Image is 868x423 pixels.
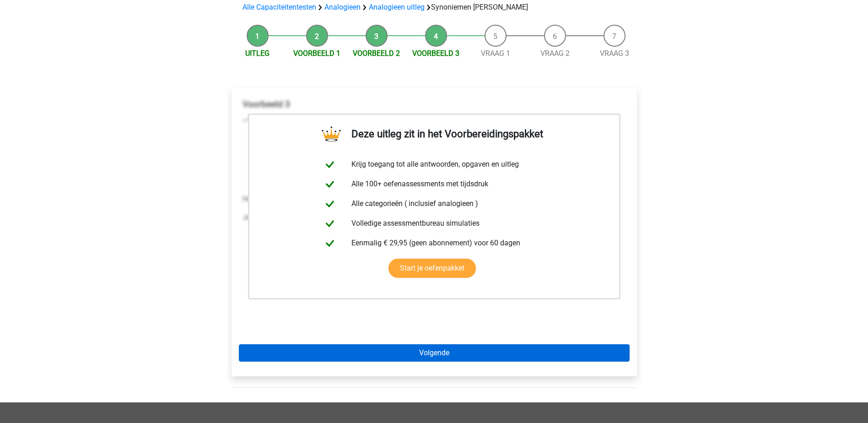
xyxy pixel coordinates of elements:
[243,113,626,124] p: staat tot als staat tot …
[324,3,361,11] a: Analogieen
[243,194,626,205] p: Het antwoord is in dit geval 2. “humeur is een ander woord voor stemming, echter is een ander woo...
[239,2,630,13] div: Synoniemen [PERSON_NAME]
[388,259,476,278] a: Start je oefenpakket
[293,49,340,58] a: Voorbeeld 1
[243,212,626,223] p: Je kunt nu zelf 3 opgaven doen, om te oefenen met [PERSON_NAME] en synoniemen.
[412,49,459,58] a: Voorbeeld 3
[540,49,570,58] a: Vraag 2
[239,344,630,362] a: Volgende
[369,3,425,11] a: Analogieen uitleg
[481,49,510,58] a: Vraag 1
[600,49,629,58] a: Vraag 3
[245,49,270,58] a: Uitleg
[243,114,248,123] b: …
[243,3,316,11] a: Alle Capaciteitentesten
[243,99,290,109] b: Voorbeeld 3
[353,49,400,58] a: Voorbeeld 2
